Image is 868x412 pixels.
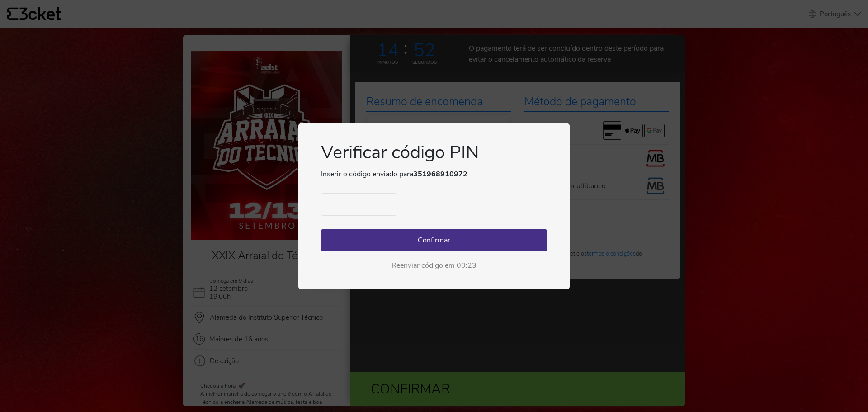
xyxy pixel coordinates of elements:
[457,260,476,271] div: 00:23
[321,169,547,180] p: Inserir o código enviado para
[392,260,455,271] span: Reenviar código em
[413,169,467,179] strong: 351968910972
[321,142,547,169] h1: Verificar código PIN
[321,229,547,251] button: Confirmar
